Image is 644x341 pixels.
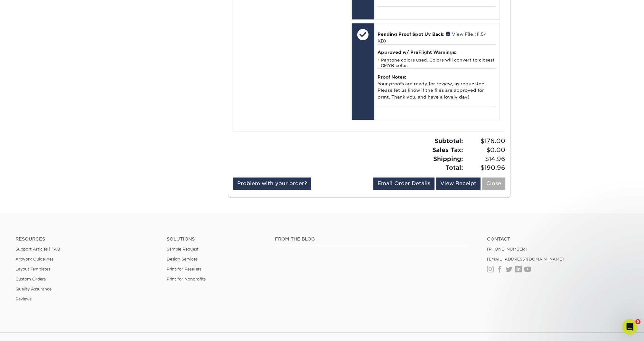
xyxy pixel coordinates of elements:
span: Home [14,217,29,222]
div: Every Door Direct Mail®Reach the customers that matter most, for less. [7,176,122,206]
a: [EMAIL_ADDRESS][DOMAIN_NAME] [487,257,564,261]
div: Send us a message [13,81,107,88]
a: Artwork Guidelines [15,257,53,261]
div: Every Door Direct Mail® [42,181,116,188]
span: Search for help [13,109,52,116]
span: $14.96 [465,155,505,164]
p: How can we help? [13,57,116,68]
a: Quality Assurance [15,287,51,291]
a: Print for Resellers [167,267,201,271]
a: View File (11.54 KB) [378,32,487,43]
a: Email Order Details [373,177,434,190]
div: Print Order Status [9,122,119,134]
img: logo [13,12,56,22]
div: Close [111,10,122,22]
span: Help [102,217,112,222]
a: Support Articles | FAQ [15,247,60,251]
h4: Approved w/ PreFlight Warnings: [378,50,496,55]
div: Shipping Information and Services [13,148,108,155]
a: [PHONE_NUMBER] [487,247,527,251]
p: Hi [PERSON_NAME] [13,46,116,57]
span: $176.00 [465,137,505,146]
div: Creating Print-Ready Files [13,136,108,143]
strong: Proof Notes: [378,74,406,80]
strong: Total: [445,164,463,171]
div: Creating Print-Ready Files [9,134,119,146]
span: Pending Proof Spot Uv Back: [378,32,444,37]
span: $190.96 [465,163,505,172]
a: View Receipt [436,177,481,190]
a: Custom Orders [15,277,46,281]
iframe: Intercom live chat [622,319,638,335]
div: Estimated Delivery Policy [13,160,108,167]
a: Print for Nonprofits [167,277,206,281]
span: $0.00 [465,146,505,155]
div: Estimated Delivery Policy [9,157,119,169]
span: Messages [53,217,76,222]
a: Sample Request [167,247,199,251]
img: Profile image for JenM [81,10,94,23]
span: Reach the customers that matter most, for less. [42,188,100,200]
a: Close [482,177,505,190]
div: We typically reply in a few minutes [13,88,107,95]
strong: Shipping: [433,155,463,162]
img: Profile image for Irene [69,10,82,23]
div: Send us a messageWe typically reply in a few minutes [6,76,122,100]
strong: Subtotal: [434,137,463,144]
a: Design Services [167,257,198,261]
h4: Resources [15,236,157,242]
h4: Solutions [167,236,265,242]
div: Print Order Status [13,124,108,131]
button: Search for help [9,106,119,119]
span: 5 [635,319,640,324]
img: Profile image for Avery [93,10,106,23]
h4: From the Blog [275,236,469,242]
div: Your proofs are ready for review, as requested. Please let us know if the files are approved for ... [378,68,496,107]
button: Messages [43,201,86,227]
a: Problem with your order? [233,177,311,190]
a: Contact [487,236,629,242]
li: Pantone colors used. Colors will convert to closest CMYK color. [378,57,496,68]
strong: Sales Tax: [432,146,463,153]
div: Shipping Information and Services [9,146,119,157]
a: Layout Templates [15,267,50,271]
button: Help [86,201,129,227]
